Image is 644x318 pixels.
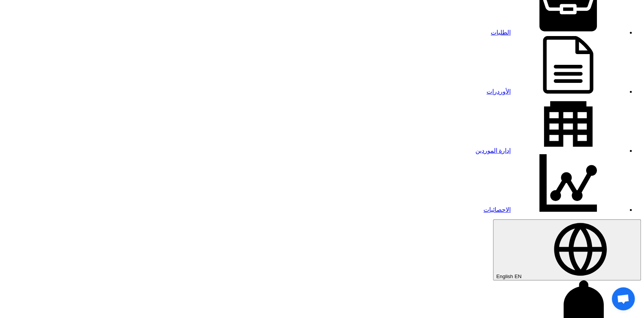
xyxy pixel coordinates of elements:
[483,206,626,213] a: الاحصائيات
[491,29,626,36] a: الطلبات
[515,274,522,279] span: EN
[496,274,513,279] span: English
[493,219,641,280] button: English EN
[487,88,626,95] a: الأوردرات
[612,287,635,310] div: Open chat
[475,147,626,154] a: إدارة الموردين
